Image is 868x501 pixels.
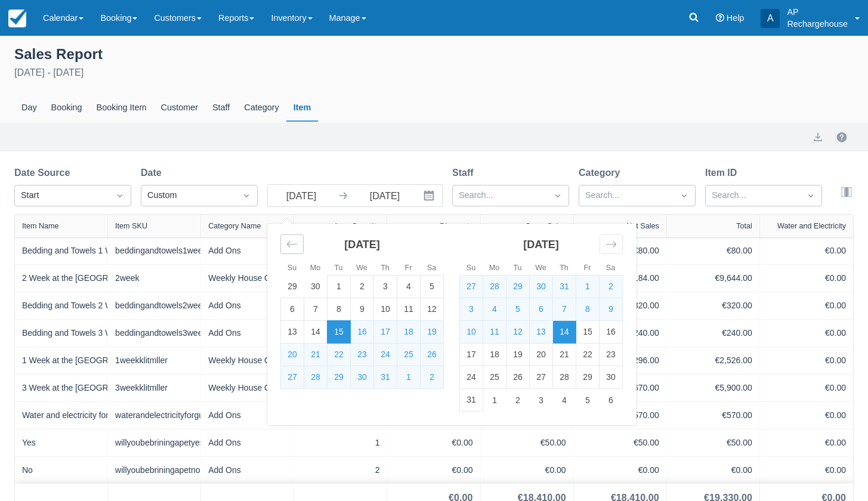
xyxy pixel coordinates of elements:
[421,366,444,389] td: Selected. Saturday, August 2, 2025
[530,298,553,321] td: Selected. Wednesday, August 6, 2025
[530,366,553,389] td: Choose Wednesday, August 27, 2025 as your check-in date. It’s available.
[115,272,193,284] div: 2week
[483,344,506,366] td: Choose Monday, August 18, 2025 as your check-in date. It’s available.
[489,264,500,272] small: Mo
[240,190,252,202] span: Dropdown icon
[328,321,351,344] td: Selected as start date. Tuesday, July 15, 2025
[351,185,418,206] input: End Date
[115,409,193,422] div: waterandelectricityforguests6yearsandolder
[581,354,659,367] div: €2,296.00
[115,437,193,449] div: willyoubebriningapetyes
[310,264,321,272] small: Mo
[304,276,328,298] td: Choose Monday, June 30, 2025 as your check-in date. It’s available.
[115,299,193,312] div: beddingandtowels2week
[581,272,659,284] div: €9,184.00
[581,245,659,257] div: €80.00
[328,276,351,298] td: Choose Tuesday, July 1, 2025 as your check-in date. It’s available.
[397,276,421,298] td: Choose Friday, July 4, 2025 as your check-in date. It’s available.
[22,437,36,449] a: Yes
[334,264,342,272] small: Tu
[606,264,615,272] small: Sa
[553,366,576,389] td: Choose Thursday, August 28, 2025 as your check-in date. It’s available.
[767,299,846,312] div: €0.00
[208,382,286,394] div: Weekly House Offering Klitmøller
[304,344,328,366] td: Selected. Monday, July 21, 2025
[208,437,286,449] div: Add Ons
[674,272,752,284] div: €9,644.00
[440,222,472,230] div: Discounts
[581,437,659,449] div: €50.00
[381,264,390,272] small: Th
[767,382,846,394] div: €0.00
[736,222,752,230] div: Total
[301,464,379,477] div: 2
[530,321,553,344] td: Selected. Wednesday, August 13, 2025
[674,382,752,394] div: €5,900.00
[115,222,147,230] div: Item SKU
[452,166,478,180] label: Staff
[576,321,600,344] td: Choose Friday, August 15, 2025 as your check-in date. It’s available.
[147,189,230,202] div: Custom
[22,354,259,367] a: 1 Week at the [GEOGRAPHIC_DATA] in [GEOGRAPHIC_DATA]
[600,234,623,254] div: Move forward to switch to the next month.
[506,298,530,321] td: Selected. Tuesday, August 5, 2025
[115,327,193,339] div: beddingandtowels3week
[281,276,304,298] td: Choose Sunday, June 29, 2025 as your check-in date. It’s available.
[351,321,374,344] td: Selected. Wednesday, July 16, 2025
[576,366,600,389] td: Choose Friday, August 29, 2025 as your check-in date. It’s available.
[767,409,846,422] div: €0.00
[584,264,591,272] small: Fr
[22,464,33,477] a: No
[767,464,846,477] div: €0.00
[581,327,659,339] div: €240.00
[674,245,752,257] div: €80.00
[281,366,304,389] td: Selected. Sunday, July 27, 2025
[761,9,780,28] div: A
[208,409,286,422] div: Add Ons
[286,94,319,122] div: Item
[576,276,600,298] td: Selected. Friday, August 1, 2025
[374,321,397,344] td: Selected. Thursday, July 17, 2025
[460,298,483,321] td: Selected. Sunday, August 3, 2025
[576,298,600,321] td: Selected. Friday, August 8, 2025
[335,222,380,230] div: Item Quantity
[208,245,286,257] div: Add Ons
[397,298,421,321] td: Choose Friday, July 11, 2025 as your check-in date. It’s available.
[506,321,530,344] td: Selected. Tuesday, August 12, 2025
[600,366,623,389] td: Choose Saturday, August 30, 2025 as your check-in date. It’s available.
[394,437,472,449] div: €0.00
[8,10,26,27] img: checkfront-main-nav-mini-logo.png
[141,166,166,180] label: Date
[22,272,259,284] a: 2 Week at the [GEOGRAPHIC_DATA] in [GEOGRAPHIC_DATA]
[535,264,546,272] small: We
[397,366,421,389] td: Selected. Friday, August 1, 2025
[553,298,576,321] td: Selected. Thursday, August 7, 2025
[208,464,286,477] div: Add Ons
[351,366,374,389] td: Selected. Wednesday, July 30, 2025
[115,382,193,394] div: 3weekklitmller
[22,382,259,394] a: 3 Week at the [GEOGRAPHIC_DATA] in [GEOGRAPHIC_DATA]
[530,389,553,412] td: Choose Wednesday, September 3, 2025 as your check-in date. It’s available.
[427,264,436,272] small: Sa
[705,166,742,180] label: Item ID
[237,94,286,122] div: Category
[14,43,854,63] div: Sales Report
[205,94,237,122] div: Staff
[767,327,846,339] div: €0.00
[674,299,752,312] div: €320.00
[304,366,328,389] td: Selected. Monday, July 28, 2025
[267,224,636,425] div: Calendar
[304,298,328,321] td: Choose Monday, July 7, 2025 as your check-in date. It’s available.
[421,344,444,366] td: Selected. Saturday, July 26, 2025
[777,222,846,230] div: Water and Electricity
[208,222,261,230] div: Category Name
[21,189,103,202] div: Start
[208,327,286,339] div: Add Ons
[328,366,351,389] td: Selected. Tuesday, July 29, 2025
[208,299,286,312] div: Add Ons
[553,389,576,412] td: Choose Thursday, September 4, 2025 as your check-in date. It’s available.
[488,464,566,477] div: €0.00
[767,354,846,367] div: €0.00
[328,344,351,366] td: Selected. Tuesday, July 22, 2025
[626,222,659,230] div: Net Sales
